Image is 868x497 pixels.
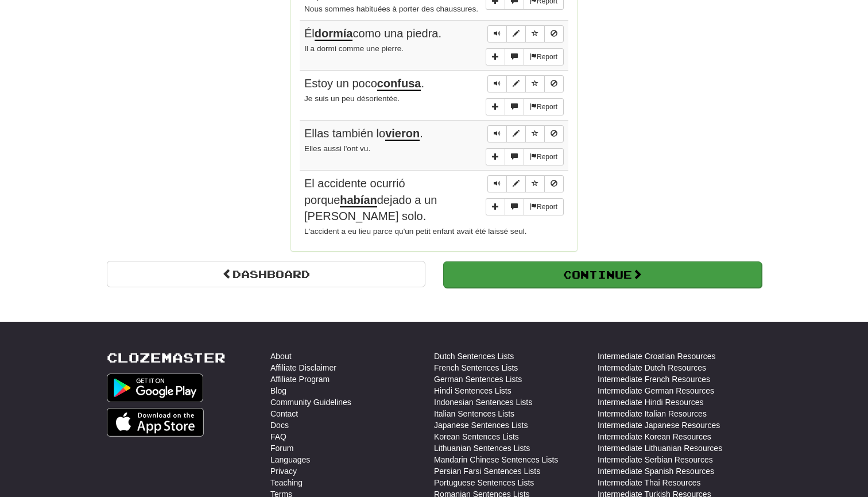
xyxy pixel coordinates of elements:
u: vieron [385,127,420,141]
img: Get it on App Store [107,408,204,437]
a: Intermediate Serbian Resources [598,454,713,465]
small: Elles aussi l'ont vu. [304,144,370,153]
small: Nous sommes habituées à porter des chaussures. [304,5,478,13]
a: Japanese Sentences Lists [434,419,528,431]
a: Intermediate Thai Resources [598,477,701,488]
div: More sentence controls [486,98,564,115]
button: Report [524,198,564,215]
button: Edit sentence [506,25,526,43]
button: Continue [443,261,762,288]
small: L'accident a eu lieu parce qu'un petit enfant avait été laissé seul. [304,227,527,236]
button: Add sentence to collection [486,48,505,66]
a: Intermediate French Resources [598,373,710,385]
div: Sentence controls [487,175,564,192]
span: El accidente ocurrió porque dejado a un [PERSON_NAME] solo. [304,177,437,222]
div: More sentence controls [486,48,564,66]
a: Lithuanian Sentences Lists [434,442,530,454]
button: Add sentence to collection [486,148,505,165]
a: Affiliate Program [270,373,330,385]
button: Report [524,98,564,115]
button: Add sentence to collection [486,98,505,115]
button: Edit sentence [506,175,526,192]
a: Korean Sentences Lists [434,431,519,442]
a: Hindi Sentences Lists [434,385,511,396]
button: Edit sentence [506,75,526,93]
button: Play sentence audio [487,25,507,43]
img: Get it on Google Play [107,373,203,402]
button: Play sentence audio [487,75,507,93]
a: Dutch Sentences Lists [434,350,514,362]
button: Toggle ignore [544,25,564,43]
div: Sentence controls [487,75,564,93]
a: Intermediate Lithuanian Resources [598,442,722,454]
a: Languages [270,454,310,465]
div: More sentence controls [486,198,564,215]
a: Intermediate Croatian Resources [598,350,715,362]
button: Toggle ignore [544,175,564,192]
a: Affiliate Disclaimer [270,362,336,373]
button: Toggle favorite [525,175,545,192]
a: German Sentences Lists [434,373,522,385]
a: Intermediate Korean Resources [598,431,711,442]
button: Play sentence audio [487,175,507,192]
u: confusa [377,77,421,91]
a: Clozemaster [107,350,226,365]
a: French Sentences Lists [434,362,518,373]
a: Italian Sentences Lists [434,408,514,419]
button: Toggle favorite [525,75,545,93]
button: Toggle ignore [544,125,564,142]
a: About [270,350,292,362]
small: Il a dormi comme une pierre. [304,44,404,53]
button: Toggle ignore [544,75,564,93]
small: Je suis un peu désorientée. [304,94,400,103]
a: Privacy [270,465,297,477]
a: Indonesian Sentences Lists [434,396,532,408]
a: Intermediate Dutch Resources [598,362,706,373]
a: Mandarin Chinese Sentences Lists [434,454,558,465]
div: Sentence controls [487,125,564,142]
button: Report [524,148,564,165]
span: Él como una piedra. [304,27,441,41]
a: Intermediate Italian Resources [598,408,707,419]
a: Intermediate German Resources [598,385,714,396]
a: Forum [270,442,293,454]
a: Intermediate Spanish Resources [598,465,714,477]
div: Sentence controls [487,25,564,43]
a: Intermediate Hindi Resources [598,396,703,408]
span: Estoy un poco . [304,77,424,91]
span: Ellas también lo . [304,127,423,141]
a: Intermediate Japanese Resources [598,419,720,431]
button: Toggle favorite [525,125,545,142]
a: FAQ [270,431,286,442]
a: Portuguese Sentences Lists [434,477,534,488]
a: Dashboard [107,261,425,287]
a: Blog [270,385,286,396]
a: Teaching [270,477,303,488]
u: habían [340,194,377,207]
a: Community Guidelines [270,396,351,408]
u: dormía [315,27,353,41]
button: Toggle favorite [525,25,545,43]
a: Persian Farsi Sentences Lists [434,465,540,477]
button: Edit sentence [506,125,526,142]
button: Add sentence to collection [486,198,505,215]
button: Play sentence audio [487,125,507,142]
a: Contact [270,408,298,419]
a: Docs [270,419,289,431]
div: More sentence controls [486,148,564,165]
button: Report [524,48,564,66]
